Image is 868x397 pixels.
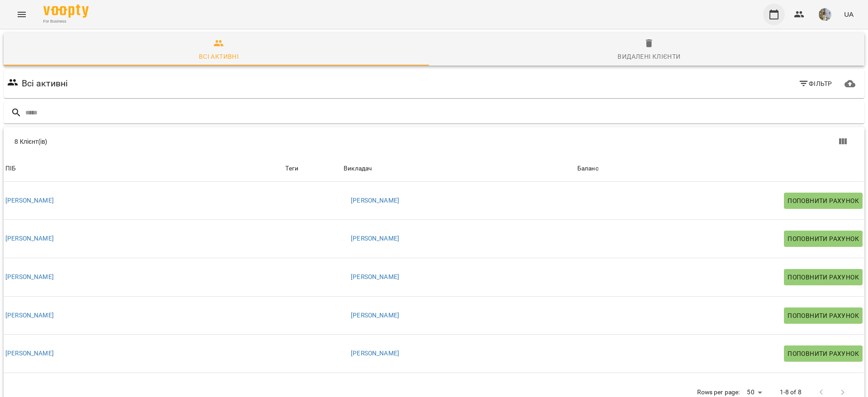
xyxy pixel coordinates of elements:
[784,231,863,247] button: Поповнити рахунок
[351,349,399,358] a: [PERSON_NAME]
[788,233,859,244] span: Поповнити рахунок
[14,137,439,146] div: 8 Клієнт(ів)
[577,163,863,174] span: Баланс
[788,195,859,206] span: Поповнити рахунок
[344,163,372,174] div: Sort
[351,196,399,205] a: [PERSON_NAME]
[577,163,599,174] div: Sort
[5,234,54,243] a: [PERSON_NAME]
[351,273,399,282] a: [PERSON_NAME]
[832,131,854,152] button: Показати колонки
[285,163,340,174] div: Теги
[344,163,372,174] div: Викладач
[5,311,54,320] a: [PERSON_NAME]
[697,388,740,397] p: Rows per page:
[618,51,680,62] div: Видалені клієнти
[5,163,282,174] span: ПІБ
[43,5,89,18] img: Voopty Logo
[5,273,54,282] a: [PERSON_NAME]
[5,163,16,174] div: Sort
[4,127,864,156] div: Table Toolbar
[784,345,863,362] button: Поповнити рахунок
[22,76,68,90] h6: Всі активні
[11,4,33,25] button: Menu
[199,51,239,62] div: Всі активні
[5,349,54,358] a: [PERSON_NAME]
[577,163,599,174] div: Баланс
[351,311,399,320] a: [PERSON_NAME]
[5,196,54,205] a: [PERSON_NAME]
[784,307,863,324] button: Поповнити рахунок
[788,310,859,321] span: Поповнити рахунок
[788,348,859,359] span: Поповнити рахунок
[844,9,854,19] span: UA
[344,163,574,174] span: Викладач
[784,193,863,209] button: Поповнити рахунок
[784,269,863,285] button: Поповнити рахунок
[5,163,16,174] div: ПІБ
[351,234,399,243] a: [PERSON_NAME]
[780,388,802,397] p: 1-8 of 8
[43,19,89,24] span: For Business
[788,272,859,283] span: Поповнити рахунок
[840,6,857,23] button: UA
[819,8,831,21] img: 2693ff5fab4ac5c18e9886587ab8f966.jpg
[795,76,836,92] button: Фільтр
[798,78,832,89] span: Фільтр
